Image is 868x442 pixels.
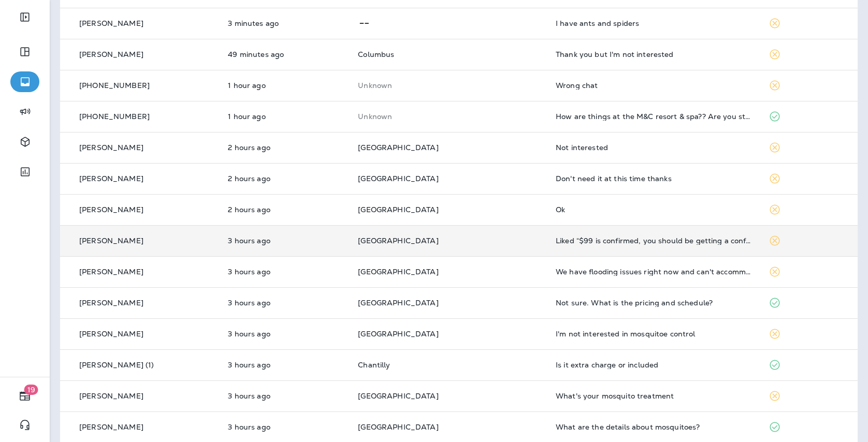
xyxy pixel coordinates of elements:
p: This customer does not have a last location and the phone number they messaged is not assigned to... [358,81,539,90]
span: [GEOGRAPHIC_DATA] [358,174,438,183]
p: Aug 13, 2025 11:44 AM [228,143,341,152]
div: What's your mosquito treatment [556,392,752,400]
p: [PERSON_NAME] [79,174,143,183]
span: 19 [24,385,38,395]
div: Wrong chat [556,81,752,90]
p: Aug 13, 2025 02:13 PM [228,19,341,27]
p: [PERSON_NAME] [79,50,143,58]
p: [PERSON_NAME] (1) [79,361,154,369]
p: [PERSON_NAME] [79,19,143,27]
div: I'm not interested in mosquitoe control [556,330,752,338]
p: This customer does not have a last location and the phone number they messaged is not assigned to... [358,112,539,121]
span: Columbus [358,50,394,59]
p: Aug 13, 2025 11:17 AM [228,237,341,245]
p: Aug 13, 2025 01:05 PM [228,81,341,90]
div: Not interested [556,143,752,152]
p: Aug 13, 2025 10:42 AM [228,361,341,369]
div: Liked “$99 is confirmed, you should be getting a confirmation text shortly.” [556,237,752,245]
p: Aug 13, 2025 10:54 AM [228,330,341,338]
p: [PERSON_NAME] [79,299,143,307]
span: [GEOGRAPHIC_DATA] [358,391,438,401]
button: Expand Sidebar [10,7,39,27]
span: [GEOGRAPHIC_DATA] [358,236,438,245]
div: I have ants and spiders [556,19,752,27]
span: Chantilly [358,360,390,370]
span: [GEOGRAPHIC_DATA] [358,205,438,214]
p: Aug 13, 2025 01:03 PM [228,112,341,121]
p: [PERSON_NAME] [79,392,143,400]
p: [PERSON_NAME] [79,330,143,338]
div: How are things at the M&C resort & spa?? Are you staying until they return? [556,112,752,121]
p: Aug 13, 2025 10:32 AM [228,392,341,400]
p: Aug 13, 2025 01:28 PM [228,50,341,58]
span: [GEOGRAPHIC_DATA] [358,298,438,307]
p: Aug 13, 2025 11:11 AM [228,268,341,276]
p: Aug 13, 2025 11:21 AM [228,205,341,214]
p: [PHONE_NUMBER] [79,112,150,121]
div: We have flooding issues right now and can't accommodate a visit right now [556,268,752,276]
p: [PERSON_NAME] [79,423,143,431]
div: Is it extra charge or included [556,361,752,369]
p: [PERSON_NAME] [79,205,143,214]
p: Aug 13, 2025 11:35 AM [228,174,341,183]
div: Not sure. What is the pricing and schedule? [556,299,752,307]
p: [PERSON_NAME] [79,143,143,152]
p: [PERSON_NAME] [79,268,143,276]
p: Aug 13, 2025 10:57 AM [228,299,341,307]
div: Ok [556,205,752,214]
span: [GEOGRAPHIC_DATA] [358,422,438,432]
p: Aug 13, 2025 10:32 AM [228,423,341,431]
span: [GEOGRAPHIC_DATA] [358,329,438,338]
p: [PERSON_NAME] [79,237,143,245]
div: What are the details about mosquitoes? [556,423,752,431]
div: Don't need it at this time thanks [556,174,752,183]
span: [GEOGRAPHIC_DATA] [358,267,438,276]
span: [GEOGRAPHIC_DATA] [358,143,438,152]
p: [PHONE_NUMBER] [79,81,150,90]
button: 19 [10,386,39,406]
div: Thank you but I'm not interested [556,50,752,58]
